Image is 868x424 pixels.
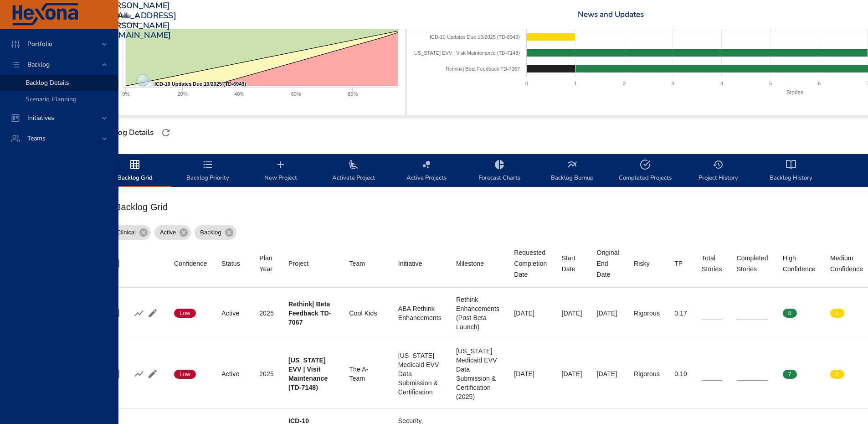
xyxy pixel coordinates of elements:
div: Status [221,258,240,269]
div: Sort [514,247,547,280]
span: Project History [687,159,749,183]
div: [DATE] [561,309,582,318]
div: Team [349,258,365,269]
div: Sort [288,258,309,269]
span: Portfolio [20,40,60,48]
div: 0.17 [674,309,687,318]
div: Sort [259,253,274,274]
div: High Confidence [783,253,816,274]
div: Rethink Enhancements (Post Beta Launch) [456,295,499,331]
text: 2 [622,81,625,86]
div: Backlog Details [96,125,156,140]
a: News and Updates [578,9,644,20]
span: Risky [634,258,660,269]
text: 60% [291,91,301,97]
div: Active [221,309,245,318]
span: 1 [830,309,844,317]
div: [US_STATE] Medicaid EVV Data Submission & Certification [398,351,442,397]
span: Backlog History [760,159,822,183]
text: 1 [574,81,576,86]
div: Project [288,258,309,269]
div: Cool Kids [349,309,383,318]
div: Sort [456,258,484,269]
div: Sort [634,258,650,269]
span: Confidence [174,258,207,269]
button: Refresh Page [159,126,173,140]
text: [US_STATE] EVV | Visit Maintenance (TD-7148) [412,50,519,56]
span: New Project [250,159,312,183]
b: Rethink| Beta Feedback TD-7067 [288,300,331,326]
span: 2 [830,370,844,378]
span: Active [154,228,181,237]
div: Total Stories [702,253,722,274]
span: Project [288,258,334,269]
div: Active [154,225,191,240]
span: 8 [783,309,797,317]
span: Forecast Charts [468,159,530,183]
div: Sort [221,258,240,269]
div: Sort [174,258,207,269]
text: ICD-10 Updates Due 10/2025 (TD-6949) [429,34,519,40]
div: Sort [737,253,768,274]
span: Scenario Planning [26,95,77,103]
text: 40% [234,91,244,97]
span: Milestone [456,258,499,269]
span: Low [174,309,196,317]
img: Hexona [11,3,79,26]
span: Initiatives [20,114,62,122]
span: Backlog [20,60,57,69]
span: Requested Completion Date [514,247,547,280]
b: [US_STATE] EVV | Visit Maintenance (TD-7148) [288,357,328,391]
div: Sort [783,253,816,274]
span: Completed Stories [737,253,768,274]
span: Teams [20,134,53,143]
div: 2025 [259,369,274,378]
div: 0.19 [674,369,687,378]
span: Active Projects [395,159,457,183]
div: Risky [634,258,650,269]
button: Edit Project Details [146,306,159,320]
div: Milestone [456,258,484,269]
h3: [PERSON_NAME][EMAIL_ADDRESS][PERSON_NAME][DOMAIN_NAME] [103,1,176,40]
div: The A-Team [349,365,383,383]
span: Backlog Burnup [541,159,603,183]
div: Rigorous [634,369,660,378]
span: Initiative [398,258,442,269]
div: Plan Year [259,253,274,274]
span: 7 [783,370,797,378]
span: Medium Confidence [830,253,863,274]
div: TP [674,258,683,269]
div: Sort [349,258,365,269]
div: [DATE] [561,369,582,378]
div: Sort [674,258,683,269]
div: Sort [596,247,619,280]
div: [DATE] [596,309,619,318]
button: Show Burnup [132,367,146,381]
div: Raintree [103,9,142,24]
span: Status [221,258,245,269]
span: Backlog Details [26,78,69,87]
text: 3 [671,81,674,86]
div: [DATE] [514,369,547,378]
span: Team [349,258,383,269]
text: 0 [525,81,528,86]
text: 6 [817,81,820,86]
span: Backlog Priority [177,159,239,183]
div: [US_STATE] Medicaid EVV Data Submission & Certification (2025) [456,346,499,401]
div: ABA Rethink Enhancements [398,304,442,322]
text: 4 [720,81,723,86]
button: Show Burnup [132,306,146,320]
text: 20% [178,91,188,97]
div: Rigorous [634,309,660,318]
div: Active [221,369,245,378]
div: Original End Date [596,247,619,280]
div: [DATE] [596,369,619,378]
span: Backlog [195,228,226,237]
span: Backlog Grid [104,159,166,183]
span: Clinical [111,228,141,237]
span: Activate Project [323,159,385,183]
text: Rethink| Beta Feedback TD-7067 [446,66,520,72]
